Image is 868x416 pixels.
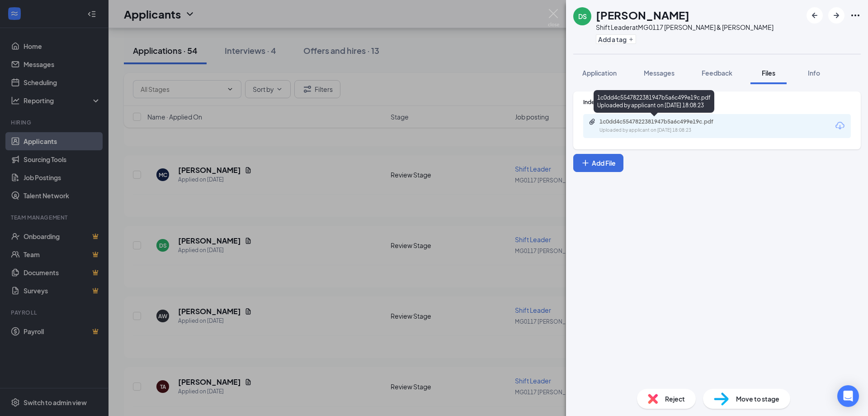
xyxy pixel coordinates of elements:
[594,90,714,113] div: 1c0dd4c5547822381947b5a6c499e19c.pdf Uploaded by applicant on [DATE] 18:08:23
[589,118,596,125] svg: Paperclip
[644,69,675,77] span: Messages
[837,385,859,407] div: Open Intercom Messenger
[835,120,845,131] svg: Download
[807,7,823,24] button: ArrowLeftNew
[702,69,732,77] span: Feedback
[809,10,820,21] svg: ArrowLeftNew
[596,34,636,44] button: PlusAdd a tag
[762,69,775,77] span: Files
[628,37,634,42] svg: Plus
[665,394,685,404] span: Reject
[808,69,820,77] span: Info
[599,118,726,125] div: 1c0dd4c5547822381947b5a6c499e19c.pdf
[583,98,851,106] div: Indeed Resume
[599,127,735,134] div: Uploaded by applicant on [DATE] 18:08:23
[582,69,617,77] span: Application
[850,10,861,21] svg: Ellipses
[831,10,842,21] svg: ArrowRight
[581,158,590,167] svg: Plus
[596,7,689,23] h1: [PERSON_NAME]
[573,154,623,172] button: Add FilePlus
[828,7,844,24] button: ArrowRight
[736,394,779,404] span: Move to stage
[596,23,774,32] div: Shift Leader at MG0117 [PERSON_NAME] & [PERSON_NAME]
[589,118,735,134] a: Paperclip1c0dd4c5547822381947b5a6c499e19c.pdfUploaded by applicant on [DATE] 18:08:23
[578,12,587,21] div: DS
